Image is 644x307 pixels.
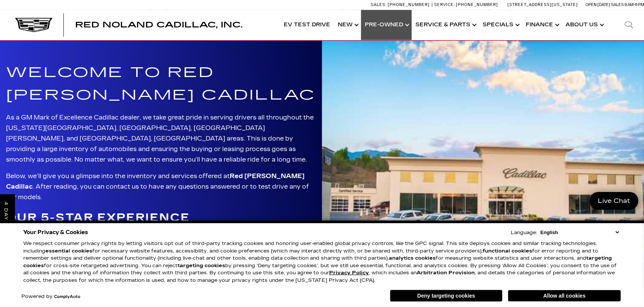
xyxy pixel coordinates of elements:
a: EV Test Drive [280,10,334,40]
strong: essential cookies [45,248,92,254]
a: Service: [PHONE_NUMBER] [432,3,500,7]
img: Cadillac Dark Logo with Cadillac White Text [15,18,53,32]
span: Your Privacy & Cookies [23,227,88,237]
p: Below, we’ll give you a glimpse into the inventory and services offered at . After reading, you c... [6,171,316,203]
strong: Our 5-Star Experience [6,211,190,224]
a: Red Noland Cadillac, Inc. [75,21,242,29]
span: Sales: [611,2,624,7]
a: New [334,10,361,40]
strong: analytics cookies [389,255,436,261]
div: Powered by [21,294,80,299]
span: [PHONE_NUMBER] [388,2,430,7]
a: Sales: [PHONE_NUMBER] [371,3,432,7]
span: Sales: [371,2,387,7]
button: Allow all cookies [508,290,621,301]
p: As a GM Mark of Excellence Cadillac dealer, we take great pride in serving drivers all throughout... [6,112,316,165]
span: Open [DATE] [585,2,610,7]
span: 9 AM-6 PM [624,2,644,7]
span: [PHONE_NUMBER] [456,2,498,7]
strong: Arbitration Provision [417,270,475,276]
a: Specials [479,10,522,40]
strong: targeting cookies [23,255,612,269]
div: Language: [511,230,537,235]
img: front of dealership [322,41,644,304]
a: Privacy Policy [329,270,369,276]
strong: targeting cookies [178,263,225,269]
a: Service & Parts [412,10,479,40]
strong: functional cookies [483,248,532,254]
a: Red [PERSON_NAME] Cadillac [6,172,305,190]
a: About Us [562,10,606,40]
button: Deny targeting cookies [390,290,503,302]
a: Live Chat [590,192,638,210]
h1: Welcome to Red [PERSON_NAME] Cadillac [6,62,316,106]
select: Language Select [539,229,621,236]
p: We respect consumer privacy rights by letting visitors opt out of third-party tracking cookies an... [23,240,621,284]
span: Red Noland Cadillac, Inc. [75,20,242,29]
a: Finance [522,10,562,40]
span: Live Chat [594,197,634,205]
a: [STREET_ADDRESS][US_STATE] [507,2,578,7]
a: ComplyAuto [54,295,80,299]
span: Service: [434,2,455,7]
a: Pre-Owned [361,10,412,40]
